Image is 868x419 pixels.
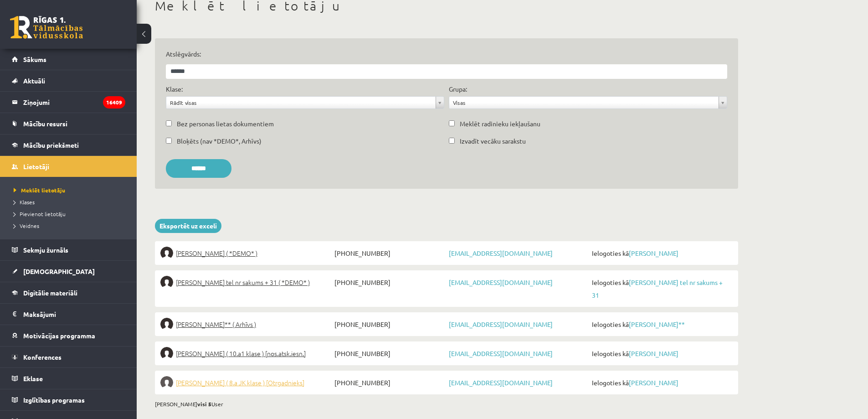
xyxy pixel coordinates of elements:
[332,318,447,331] span: [PHONE_NUMBER]
[590,247,733,259] span: Ielogoties kā
[23,246,68,254] span: Sekmju žurnāls
[590,276,733,301] span: Ielogoties kā
[155,219,221,233] a: Eksportēt uz exceli
[176,347,306,360] span: [PERSON_NAME] ( 10.a1 klase ) [nos.atsk.iesn.]
[12,49,125,70] a: Sākums
[197,400,211,408] b: visi 5
[12,134,125,155] a: Mācību priekšmeti
[166,84,183,94] label: Klase:
[14,222,39,229] span: Veidnes
[160,347,332,360] a: [PERSON_NAME] ( 10.a1 klase ) [nos.atsk.iesn.]
[160,247,332,259] a: [PERSON_NAME] ( *DEMO* )
[449,84,467,94] label: Grupa:
[332,376,447,389] span: [PHONE_NUMBER]
[590,376,733,389] span: Ielogoties kā
[12,282,125,303] a: Digitālie materiāli
[176,318,256,331] span: [PERSON_NAME]** ( Arhīvs )
[449,249,553,257] a: [EMAIL_ADDRESS][DOMAIN_NAME]
[177,119,274,129] label: Bez personas lietas dokumentiem
[103,96,125,109] i: 16409
[449,278,553,286] a: [EMAIL_ADDRESS][DOMAIN_NAME]
[14,198,128,206] a: Klases
[629,320,685,328] a: [PERSON_NAME]**
[449,378,553,387] a: [EMAIL_ADDRESS][DOMAIN_NAME]
[460,119,540,129] label: Meklēt radinieku iekļaušanu
[160,247,173,259] img: Sindija Bruzinska
[160,318,173,331] img: Enijs Gruzinskis**
[23,77,45,85] span: Aktuāli
[23,119,67,128] span: Mācību resursi
[155,400,738,408] div: [PERSON_NAME] User
[12,389,125,410] a: Izglītības programas
[23,353,62,361] span: Konferences
[160,318,332,331] a: [PERSON_NAME]** ( Arhīvs )
[332,276,447,289] span: [PHONE_NUMBER]
[12,261,125,282] a: [DEMOGRAPHIC_DATA]
[332,347,447,360] span: [PHONE_NUMBER]
[12,347,125,367] a: Konferences
[177,136,262,146] label: Bloķēts (nav *DEMO*, Arhīvs)
[449,97,727,109] a: Visas
[160,276,332,289] a: [PERSON_NAME] tel nr sakums + 31 ( *DEMO* )
[14,210,66,217] span: Pievienot lietotāju
[176,276,310,289] span: [PERSON_NAME] tel nr sakums + 31 ( *DEMO* )
[160,376,332,389] a: [PERSON_NAME] ( 8.a JK klase ) [Otrgadnieks]
[332,247,447,259] span: [PHONE_NUMBER]
[12,113,125,134] a: Mācību resursi
[23,92,125,113] legend: Ziņojumi
[629,349,678,357] a: [PERSON_NAME]
[23,331,95,340] span: Motivācijas programma
[12,368,125,389] a: Eklase
[14,198,35,206] span: Klases
[12,156,125,177] a: Lietotāji
[12,239,125,260] a: Sekmju žurnāls
[12,70,125,91] a: Aktuāli
[176,247,257,259] span: [PERSON_NAME] ( *DEMO* )
[166,97,444,109] a: Rādīt visas
[592,278,723,299] a: [PERSON_NAME] tel nr sakums + 31
[23,396,85,404] span: Izglītības programas
[629,378,678,387] a: [PERSON_NAME]
[590,347,733,360] span: Ielogoties kā
[14,222,128,230] a: Veidnes
[23,162,49,171] span: Lietotāji
[23,55,46,63] span: Sākums
[449,320,553,328] a: [EMAIL_ADDRESS][DOMAIN_NAME]
[160,347,173,360] img: Klāvs Krūziņš
[160,276,173,289] img: Ralfs Gruzins tel nr sakums + 31
[14,186,128,194] a: Meklēt lietotāju
[460,136,526,146] label: Izvadīt vecāku sarakstu
[23,289,77,297] span: Digitālie materiāli
[23,304,125,325] legend: Maksājumi
[449,349,553,357] a: [EMAIL_ADDRESS][DOMAIN_NAME]
[23,141,79,149] span: Mācību priekšmeti
[12,325,125,346] a: Motivācijas programma
[453,97,715,109] span: Visas
[12,92,125,113] a: Ziņojumi16409
[14,210,128,218] a: Pievienot lietotāju
[12,304,125,325] a: Maksājumi
[14,186,65,194] span: Meklēt lietotāju
[176,376,304,389] span: [PERSON_NAME] ( 8.a JK klase ) [Otrgadnieks]
[590,318,733,331] span: Ielogoties kā
[629,249,678,257] a: [PERSON_NAME]
[160,376,173,389] img: Radomirs Ruzins
[170,97,432,109] span: Rādīt visas
[23,374,43,383] span: Eklase
[23,267,95,275] span: [DEMOGRAPHIC_DATA]
[10,16,83,39] a: Rīgas 1. Tālmācības vidusskola
[166,49,727,59] label: Atslēgvārds:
